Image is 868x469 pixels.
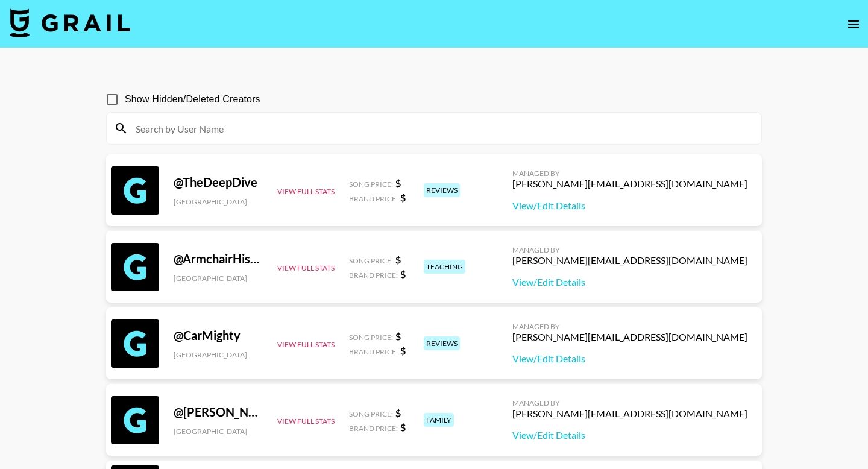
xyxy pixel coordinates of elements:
[174,251,263,266] div: @ ArmchairHistorian
[174,197,263,206] div: [GEOGRAPHIC_DATA]
[349,256,393,265] span: Song Price:
[174,404,263,420] div: @ [PERSON_NAME]
[395,330,401,342] strong: $
[174,350,263,359] div: [GEOGRAPHIC_DATA]
[424,413,454,427] div: family
[512,408,747,420] div: [PERSON_NAME][EMAIL_ADDRESS][DOMAIN_NAME]
[400,268,406,280] strong: $
[174,274,263,283] div: [GEOGRAPHIC_DATA]
[174,328,263,343] div: @ CarMighty
[277,263,335,272] button: View Full Stats
[128,119,754,138] input: Search by User Name
[277,340,335,349] button: View Full Stats
[349,271,398,280] span: Brand Price:
[512,169,747,178] div: Managed By
[400,345,406,356] strong: $
[424,260,465,274] div: teaching
[512,353,747,365] a: View/Edit Details
[395,407,401,418] strong: $
[512,276,747,288] a: View/Edit Details
[10,8,130,37] img: Grail Talent
[841,12,866,36] button: open drawer
[349,333,393,342] span: Song Price:
[174,427,263,436] div: [GEOGRAPHIC_DATA]
[400,192,406,203] strong: $
[512,429,747,441] a: View/Edit Details
[349,424,398,433] span: Brand Price:
[349,194,398,203] span: Brand Price:
[277,417,335,426] button: View Full Stats
[512,331,747,343] div: [PERSON_NAME][EMAIL_ADDRESS][DOMAIN_NAME]
[395,177,401,189] strong: $
[349,409,393,418] span: Song Price:
[512,245,747,254] div: Managed By
[512,398,747,408] div: Managed By
[512,178,747,190] div: [PERSON_NAME][EMAIL_ADDRESS][DOMAIN_NAME]
[512,254,747,266] div: [PERSON_NAME][EMAIL_ADDRESS][DOMAIN_NAME]
[424,183,460,197] div: reviews
[349,180,393,189] span: Song Price:
[512,322,747,331] div: Managed By
[424,336,460,350] div: reviews
[125,92,260,107] span: Show Hidden/Deleted Creators
[395,254,401,265] strong: $
[349,347,398,356] span: Brand Price:
[277,187,335,196] button: View Full Stats
[400,421,406,433] strong: $
[174,175,263,190] div: @ TheDeepDive
[512,200,747,212] a: View/Edit Details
